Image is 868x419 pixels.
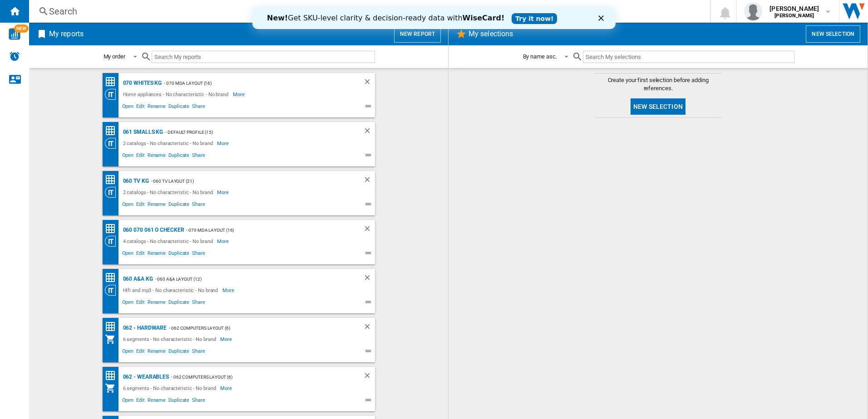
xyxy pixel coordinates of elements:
[121,224,184,236] div: 060 070 061 O Checker
[191,396,207,407] span: Share
[135,151,146,162] span: Edit
[146,396,167,407] span: Rename
[105,334,121,345] div: My Assortment
[346,8,355,14] div: Close
[121,383,221,394] div: 6 segments - No characteristic - No brand
[105,272,121,283] div: Price Matrix
[774,13,814,19] b: [PERSON_NAME]
[121,151,135,162] span: Open
[121,249,135,260] span: Open
[121,138,217,149] div: 2 catalogs - No characteristic - No brand
[105,223,121,234] div: Price Matrix
[121,273,153,285] div: 060 A&A KG
[146,200,167,211] span: Rename
[135,298,146,309] span: Edit
[217,138,230,149] span: More
[121,78,162,89] div: 070 Whites KG
[153,273,345,285] div: - 060 A&A Layout (12)
[184,224,345,236] div: - 070 MDA layout (16)
[363,175,375,187] div: Delete
[146,347,167,358] span: Rename
[121,334,221,345] div: 6 segments - No characteristic - No brand
[146,102,167,113] span: Rename
[105,285,121,296] div: Category View
[121,200,135,211] span: Open
[217,236,230,247] span: More
[121,236,217,247] div: 4 catalogs - No characteristic - No brand
[152,51,375,63] input: Search My reports
[523,53,557,60] div: By name asc.
[162,78,345,89] div: - 070 MDA layout (16)
[191,151,207,162] span: Share
[135,200,146,211] span: Edit
[135,396,146,407] span: Edit
[191,298,207,309] span: Share
[394,25,441,43] button: New report
[191,347,207,358] span: Share
[191,102,207,113] span: Share
[121,187,217,198] div: 2 catalogs - No characteristic - No brand
[105,383,121,394] div: My Assortment
[121,127,163,138] div: 061 Smalls KG
[146,298,167,309] span: Rename
[14,24,29,33] span: NEW
[135,249,146,260] span: Edit
[583,51,794,63] input: Search My selections
[121,322,167,334] div: 062 - Hardware
[167,249,191,260] span: Duplicate
[595,76,722,93] span: Create your first selection before adding references.
[163,127,345,138] div: - Default profile (15)
[146,151,167,162] span: Rename
[121,102,135,113] span: Open
[105,138,121,149] div: Category View
[9,51,20,62] img: alerts-logo.svg
[149,175,345,187] div: - 060 TV Layout (21)
[105,321,121,332] div: Price Matrix
[121,285,223,296] div: Hifi and mp3 - No characteristic - No brand
[104,53,125,60] div: My order
[121,371,169,383] div: 062 - Wearables
[467,25,515,43] h2: My selections
[363,273,375,285] div: Delete
[121,396,135,407] span: Open
[191,249,207,260] span: Share
[233,89,246,100] span: More
[191,200,207,211] span: Share
[135,102,146,113] span: Edit
[744,2,762,20] img: profile.jpg
[222,285,236,296] span: More
[167,298,191,309] span: Duplicate
[363,322,375,334] div: Delete
[806,25,860,43] button: New selection
[105,370,121,381] div: Price Matrix
[363,78,375,89] div: Delete
[252,7,616,29] iframe: Intercom live chat banner
[167,151,191,162] span: Duplicate
[167,347,191,358] span: Duplicate
[167,396,191,407] span: Duplicate
[363,371,375,383] div: Delete
[169,371,345,383] div: - 062 Computers Layout (6)
[105,187,121,198] div: Category View
[363,224,375,236] div: Delete
[769,4,819,13] span: [PERSON_NAME]
[9,28,20,40] img: wise-card.svg
[105,76,121,88] div: Price Matrix
[105,236,121,247] div: Category View
[105,174,121,185] div: Price Matrix
[47,25,85,43] h2: My reports
[121,175,149,187] div: 060 TV KG
[121,347,135,358] span: Open
[167,322,345,334] div: - 062 Computers Layout (6)
[105,89,121,100] div: Category View
[135,347,146,358] span: Edit
[105,125,121,136] div: Price Matrix
[363,127,375,138] div: Delete
[167,102,191,113] span: Duplicate
[121,298,135,309] span: Open
[220,334,233,345] span: More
